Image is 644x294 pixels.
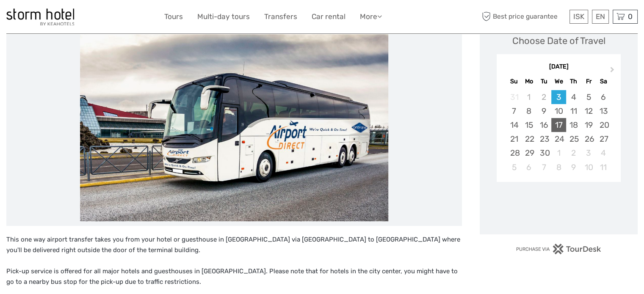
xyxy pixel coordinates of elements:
[627,12,634,21] span: 0
[164,11,183,23] a: Tours
[606,65,620,78] button: Next Month
[581,118,596,132] div: Choose Friday, September 19th, 2025
[522,146,536,160] div: Choose Monday, September 29th, 2025
[581,160,596,174] div: Choose Friday, October 10th, 2025
[581,104,596,118] div: Choose Friday, September 12th, 2025
[264,11,297,23] a: Transfers
[500,90,618,174] div: month 2025-09
[512,34,605,47] div: Choose Date of Travel
[596,160,611,174] div: Choose Saturday, October 11th, 2025
[497,63,621,71] div: [DATE]
[506,118,521,132] div: Choose Sunday, September 14th, 2025
[360,11,382,23] a: More
[516,244,602,254] img: PurchaseViaTourDesk.png
[566,160,581,174] div: Choose Thursday, October 9th, 2025
[312,11,345,23] a: Car rental
[551,104,566,118] div: Choose Wednesday, September 10th, 2025
[506,90,521,104] div: Not available Sunday, August 31st, 2025
[80,19,388,222] img: 52f26e2311f343fc82fa15558a4c0f45_main_slider.jpg
[522,160,536,174] div: Choose Monday, October 6th, 2025
[522,104,536,118] div: Choose Monday, September 8th, 2025
[197,11,250,23] a: Multi-day tours
[592,10,609,24] div: EN
[596,90,611,104] div: Choose Saturday, September 6th, 2025
[506,76,521,87] div: Su
[506,146,521,160] div: Choose Sunday, September 28th, 2025
[536,76,551,87] div: Tu
[596,76,611,87] div: Sa
[551,160,566,174] div: Choose Wednesday, October 8th, 2025
[536,146,551,160] div: Choose Tuesday, September 30th, 2025
[536,118,551,132] div: Choose Tuesday, September 16th, 2025
[6,234,462,256] p: This one way airport transfer takes you from your hotel or guesthouse in [GEOGRAPHIC_DATA] via [G...
[522,132,536,146] div: Choose Monday, September 22nd, 2025
[596,104,611,118] div: Choose Saturday, September 13th, 2025
[566,104,581,118] div: Choose Thursday, September 11th, 2025
[551,132,566,146] div: Choose Wednesday, September 24th, 2025
[581,90,596,104] div: Choose Friday, September 5th, 2025
[6,8,74,25] img: 100-ccb843ef-9ccf-4a27-8048-e049ba035d15_logo_small.jpg
[581,146,596,160] div: Choose Friday, October 3rd, 2025
[522,118,536,132] div: Choose Monday, September 15th, 2025
[480,10,567,24] span: Best price guarantee
[566,132,581,146] div: Choose Thursday, September 25th, 2025
[536,160,551,174] div: Choose Tuesday, October 7th, 2025
[596,146,611,160] div: Choose Saturday, October 4th, 2025
[506,104,521,118] div: Choose Sunday, September 7th, 2025
[596,132,611,146] div: Choose Saturday, September 27th, 2025
[573,12,584,21] span: ISK
[506,160,521,174] div: Choose Sunday, October 5th, 2025
[556,204,561,209] div: Loading...
[6,266,462,288] p: Pick-up service is offered for all major hotels and guesthouses in [GEOGRAPHIC_DATA]. Please note...
[522,90,536,104] div: Not available Monday, September 1st, 2025
[581,76,596,87] div: Fr
[566,76,581,87] div: Th
[522,76,536,87] div: Mo
[551,118,566,132] div: Choose Wednesday, September 17th, 2025
[566,90,581,104] div: Choose Thursday, September 4th, 2025
[551,146,566,160] div: Choose Wednesday, October 1st, 2025
[97,13,108,23] button: Open LiveChat chat widget
[506,132,521,146] div: Choose Sunday, September 21st, 2025
[536,132,551,146] div: Choose Tuesday, September 23rd, 2025
[551,90,566,104] div: Choose Wednesday, September 3rd, 2025
[596,118,611,132] div: Choose Saturday, September 20th, 2025
[551,76,566,87] div: We
[12,15,96,22] p: We're away right now. Please check back later!
[536,104,551,118] div: Choose Tuesday, September 9th, 2025
[536,90,551,104] div: Not available Tuesday, September 2nd, 2025
[566,118,581,132] div: Choose Thursday, September 18th, 2025
[581,132,596,146] div: Choose Friday, September 26th, 2025
[566,146,581,160] div: Choose Thursday, October 2nd, 2025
